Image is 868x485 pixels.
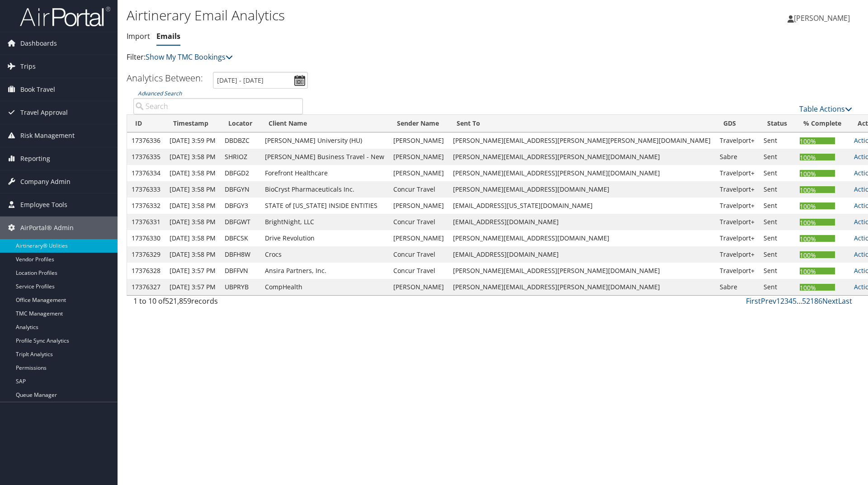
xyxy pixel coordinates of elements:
h3: Analytics Between: [127,72,203,84]
td: DBFGY3 [220,198,260,214]
td: 17376328 [127,263,165,279]
a: Prev [761,296,776,306]
td: Concur Travel [389,246,448,263]
td: [EMAIL_ADDRESS][DOMAIN_NAME] [448,214,715,230]
div: 100% [800,202,835,209]
a: 2 [780,296,784,306]
td: Forefront Healthcare [260,165,389,181]
td: [DATE] 3:59 PM [165,132,220,149]
img: airportal-logo.png [20,6,110,27]
td: Travelport+ [715,198,759,214]
td: DBFCSK [220,230,260,246]
td: DBFFVN [220,263,260,279]
td: Concur Travel [389,263,448,279]
span: Trips [20,55,36,78]
th: Sent To: activate to sort column ascending [448,115,715,132]
td: [PERSON_NAME][EMAIL_ADDRESS][PERSON_NAME][DOMAIN_NAME] [448,263,715,279]
td: [PERSON_NAME] Business Travel - New [260,149,389,165]
td: 17376336 [127,132,165,149]
span: Company Admin [20,170,71,193]
div: 100% [800,284,835,291]
td: CompHealth [260,279,389,295]
span: Book Travel [20,78,55,101]
td: Ansira Partners, Inc. [260,263,389,279]
td: [DATE] 3:58 PM [165,198,220,214]
td: Travelport+ [715,263,759,279]
div: 100% [800,154,835,160]
td: [PERSON_NAME][EMAIL_ADDRESS][PERSON_NAME][DOMAIN_NAME] [448,165,715,181]
span: Travel Approval [20,101,68,124]
div: 100% [800,251,835,258]
input: [DATE] - [DATE] [213,72,308,89]
td: [PERSON_NAME] [389,230,448,246]
td: [DATE] 3:57 PM [165,279,220,295]
td: [EMAIL_ADDRESS][US_STATE][DOMAIN_NAME] [448,198,715,214]
a: 1 [776,296,780,306]
td: Sent [759,279,795,295]
td: 17376331 [127,214,165,230]
td: [PERSON_NAME][EMAIL_ADDRESS][PERSON_NAME][DOMAIN_NAME] [448,149,715,165]
div: 1 to 10 of records [133,296,303,311]
td: [PERSON_NAME] [389,279,448,295]
td: Sent [759,246,795,263]
td: 17376335 [127,149,165,165]
a: Emails [156,31,180,41]
span: Reporting [20,147,50,170]
span: 521,859 [165,296,191,306]
td: Sent [759,230,795,246]
td: [PERSON_NAME][EMAIL_ADDRESS][DOMAIN_NAME] [448,181,715,198]
td: Travelport+ [715,246,759,263]
td: [DATE] 3:58 PM [165,165,220,181]
td: 17376327 [127,279,165,295]
td: [PERSON_NAME] [389,132,448,149]
td: DBDBZC [220,132,260,149]
td: Concur Travel [389,181,448,198]
td: [PERSON_NAME] University (HU) [260,132,389,149]
th: GDS: activate to sort column ascending [715,115,759,132]
div: 100% [800,268,835,274]
div: 100% [800,170,835,177]
td: Drive Revolution [260,230,389,246]
td: 17376333 [127,181,165,198]
td: Sent [759,263,795,279]
td: [PERSON_NAME] [389,149,448,165]
td: DBFH8W [220,246,260,263]
td: [EMAIL_ADDRESS][DOMAIN_NAME] [448,246,715,263]
a: Next [822,296,838,306]
a: 5 [793,296,797,306]
div: 100% [800,137,835,144]
a: Advanced Search [138,89,182,97]
td: BioCryst Pharmaceuticals Inc. [260,181,389,198]
td: Sent [759,132,795,149]
td: Travelport+ [715,214,759,230]
td: 17376329 [127,246,165,263]
td: [DATE] 3:58 PM [165,230,220,246]
td: Sent [759,149,795,165]
td: Sent [759,214,795,230]
th: Locator [220,115,260,132]
th: Timestamp: activate to sort column ascending [165,115,220,132]
td: Sent [759,181,795,198]
td: UBPRYB [220,279,260,295]
td: Sent [759,165,795,181]
td: Crocs [260,246,389,263]
span: [PERSON_NAME] [794,13,850,23]
p: Filter: [127,52,615,63]
div: 100% [800,219,835,226]
td: Sabre [715,149,759,165]
th: % Complete: activate to sort column ascending [795,115,849,132]
td: BrightNight, LLC [260,214,389,230]
a: Last [838,296,852,306]
td: Travelport+ [715,132,759,149]
span: … [797,296,802,306]
td: Sent [759,198,795,214]
td: DBFGYN [220,181,260,198]
td: [DATE] 3:58 PM [165,149,220,165]
td: Concur Travel [389,214,448,230]
td: Sabre [715,279,759,295]
a: 52186 [802,296,822,306]
td: [PERSON_NAME][EMAIL_ADDRESS][PERSON_NAME][PERSON_NAME][DOMAIN_NAME] [448,132,715,149]
td: DBFGWT [220,214,260,230]
span: Dashboards [20,32,57,55]
td: [DATE] 3:57 PM [165,263,220,279]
